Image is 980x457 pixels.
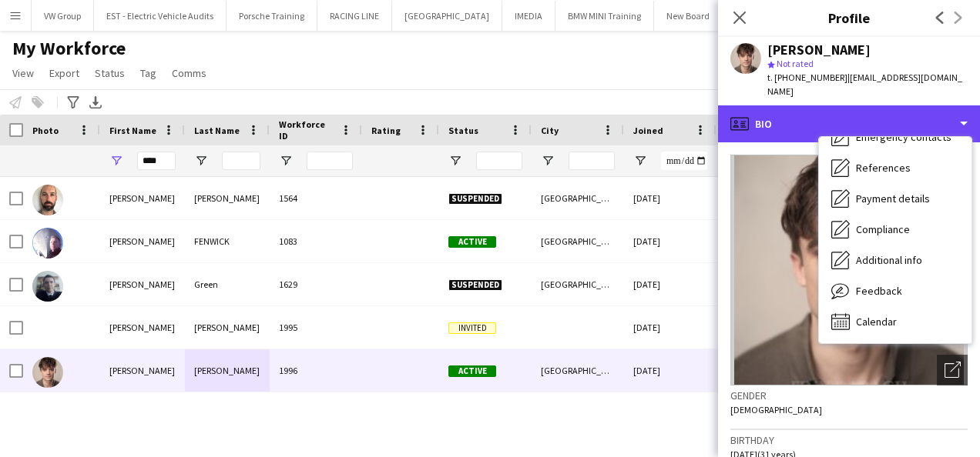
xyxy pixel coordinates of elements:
span: t. [PHONE_NUMBER] [767,72,847,83]
div: [PERSON_NAME] [185,349,270,392]
button: VW Group [32,1,94,31]
span: View [12,66,34,80]
span: First Name [109,125,156,136]
div: Feedback [819,275,972,306]
button: Open Filter Menu [109,154,123,168]
div: [PERSON_NAME] [100,306,185,349]
div: References [819,152,972,183]
button: Open Filter Menu [541,154,555,168]
input: First Name Filter Input [137,152,176,170]
div: Emergency contacts [819,122,972,152]
span: References [856,161,911,175]
span: Active [448,236,496,248]
app-action-btn: Advanced filters [64,93,82,112]
div: 1629 [270,263,362,305]
div: FENWICK [185,220,270,262]
img: Crew avatar or photo [730,155,968,385]
div: [DATE] [624,306,717,349]
div: [DATE] [624,220,717,262]
button: Open Filter Menu [633,154,647,168]
span: Payment details [856,192,930,205]
div: Bio [718,105,980,142]
div: [PERSON_NAME] [185,177,270,219]
span: Rating [371,125,401,136]
div: [PERSON_NAME] [100,263,185,305]
a: Status [89,63,131,83]
a: Export [43,63,86,83]
button: BMW MINI Training [555,1,654,31]
div: [PERSON_NAME] [100,220,185,262]
div: 1996 [270,349,362,392]
div: [GEOGRAPHIC_DATA] [532,263,624,305]
button: IMEDIA [502,1,555,31]
span: Suspended [448,279,502,291]
span: Active [448,365,496,377]
span: Compliance [856,222,910,236]
div: 1995 [270,306,362,349]
button: EST - Electric Vehicle Audits [94,1,227,31]
button: Open Filter Menu [448,154,462,168]
div: [PERSON_NAME] [185,306,270,349]
div: 1083 [270,220,362,262]
button: Open Filter Menu [279,154,293,168]
div: [DATE] [624,349,717,392]
span: Additional info [856,253,922,267]
app-action-btn: Export XLSX [86,93,105,112]
div: Calendar [819,306,972,337]
span: Status [95,66,125,80]
input: Joined Filter Input [661,152,707,170]
img: Adam FENWICK [32,228,63,259]
h3: Birthday [730,433,968,447]
span: Workforce ID [279,118,334,142]
span: Last Name [194,125,240,136]
input: Workforce ID Filter Input [307,152,353,170]
img: Adam Burton [32,185,63,215]
div: [GEOGRAPHIC_DATA] [532,220,624,262]
div: [DATE] [624,263,717,305]
span: Suspended [448,193,502,205]
button: RACING LINE [317,1,392,31]
span: Calendar [856,315,897,329]
a: Comms [166,63,213,83]
span: Joined [633,125,663,136]
div: Open photos pop-in [937,355,968,385]
span: Status [448,125,478,136]
span: Emergency contacts [856,130,951,144]
div: [GEOGRAPHIC_DATA] [532,349,624,392]
span: City [541,125,559,136]
span: Not rated [777,58,814,69]
button: [GEOGRAPHIC_DATA] [392,1,502,31]
span: My Workforce [12,37,126,60]
h3: Gender [730,389,968,402]
div: [PERSON_NAME] [100,177,185,219]
span: Feedback [856,284,902,298]
input: City Filter Input [569,152,615,170]
div: Additional info [819,245,972,275]
span: Comms [172,66,206,80]
span: Export [49,66,79,80]
input: Status Filter Input [476,152,522,170]
span: | [EMAIL_ADDRESS][DOMAIN_NAME] [767,72,962,97]
a: View [6,63,40,83]
div: [DATE] [624,177,717,219]
span: Photo [32,125,59,136]
span: Invited [448,322,496,334]
div: Green [185,263,270,305]
button: New Board [654,1,723,31]
div: 1564 [270,177,362,219]
span: [DEMOGRAPHIC_DATA] [730,404,822,415]
img: Adam Green [32,271,63,302]
span: Tag [140,66,156,80]
h3: Profile [718,8,980,28]
div: Payment details [819,183,972,214]
button: Open Filter Menu [194,154,208,168]
div: 91 days [717,349,809,392]
div: Compliance [819,214,972,245]
img: Adam Wadsworth [32,357,63,388]
div: [GEOGRAPHIC_DATA] [532,177,624,219]
div: [PERSON_NAME] [100,349,185,392]
a: Tag [134,63,163,83]
button: Porsche Training [227,1,317,31]
div: [PERSON_NAME] [767,43,871,57]
input: Last Name Filter Input [222,152,260,170]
